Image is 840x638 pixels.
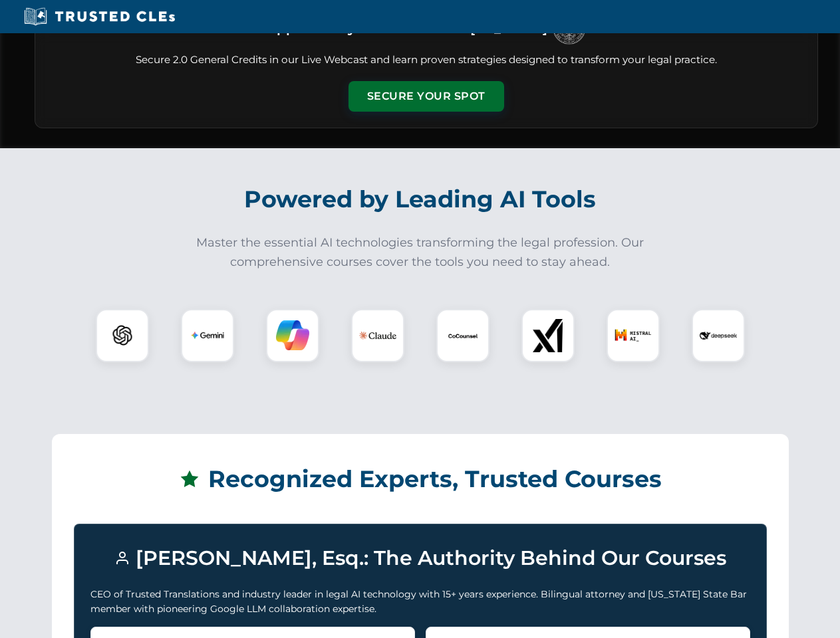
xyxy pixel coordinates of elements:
[20,7,179,27] img: Trusted CLEs
[615,317,652,354] img: Mistral AI Logo
[276,319,309,352] img: Copilot Logo
[191,319,224,352] img: Gemini Logo
[181,309,234,362] div: Gemini
[51,53,801,68] p: Secure 2.0 General Credits in our Live Webcast and learn proven strategies designed to transform ...
[446,319,480,352] img: CoCounsel Logo
[351,309,404,362] div: Claude
[96,309,149,362] div: ChatGPT
[692,309,745,362] div: DeepSeek
[359,317,396,354] img: Claude Logo
[74,456,767,502] h2: Recognized Experts, Trusted Courses
[436,309,490,362] div: CoCounsel
[103,316,142,355] img: ChatGPT Logo
[349,81,504,112] button: Secure Your Spot
[188,233,653,272] p: Master the essential AI technologies transforming the legal profession. Our comprehensive courses...
[266,309,319,362] div: Copilot
[531,319,565,352] img: xAI Logo
[90,540,750,576] h3: [PERSON_NAME], Esq.: The Authority Behind Our Courses
[521,309,575,362] div: xAI
[607,309,660,362] div: Mistral AI
[700,317,737,354] img: DeepSeek Logo
[90,587,750,617] p: CEO of Trusted Translations and industry leader in legal AI technology with 15+ years experience....
[52,176,789,223] h2: Powered by Leading AI Tools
